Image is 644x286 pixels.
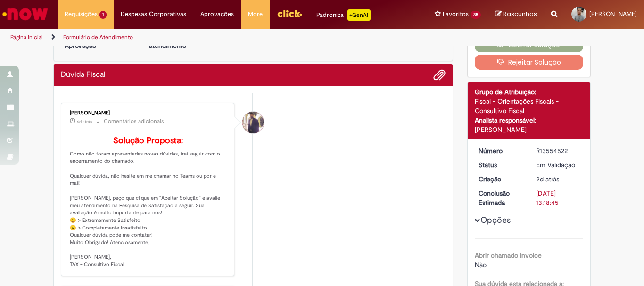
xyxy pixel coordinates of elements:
a: Formulário de Atendimento [63,33,133,41]
div: Gabriel Rodrigues Barao [242,112,264,133]
b: Abrir chamado Invoice [475,251,542,260]
dt: Criação [471,174,529,184]
time: 25/09/2025 13:23:21 [77,119,92,124]
dt: Conclusão Estimada [471,188,529,207]
div: Grupo de Atribuição: [475,87,584,97]
span: 6d atrás [77,119,92,124]
dt: Status [471,160,529,170]
div: R13554522 [536,146,580,155]
span: Aprovações [200,9,234,19]
span: 35 [471,11,481,19]
dt: Número [471,146,529,155]
img: click_logo_yellow_360x200.png [277,7,302,21]
div: [DATE] 13:18:45 [536,188,580,207]
span: Despesas Corporativas [121,9,186,19]
span: Favoritos [443,9,469,19]
img: ServiceNow [1,5,50,24]
p: +GenAi [347,9,371,21]
a: Página inicial [10,33,43,41]
span: More [248,9,263,19]
button: Rejeitar Solução [475,55,584,70]
h2: Dúvida Fiscal Histórico de tíquete [61,71,106,79]
div: Em Validação [536,160,580,170]
span: 1 [99,11,107,19]
time: 22/09/2025 11:18:41 [536,175,559,183]
span: 9d atrás [536,175,559,183]
span: Requisições [65,9,98,19]
p: Como não foram apresentadas novas dúvidas, irei seguir com o encerramento do chamado. Qualquer dú... [70,136,227,269]
div: Padroniza [316,9,371,21]
span: [PERSON_NAME] [589,10,637,18]
b: Solução Proposta: [113,135,183,146]
div: Fiscal - Orientações Fiscais - Consultivo Fiscal [475,97,584,115]
ul: Trilhas de página [7,29,422,46]
a: Rascunhos [495,10,537,19]
div: 22/09/2025 11:18:41 [536,174,580,184]
button: Adicionar anexos [433,69,446,81]
div: [PERSON_NAME] [475,125,584,134]
span: Não [475,261,487,269]
div: [PERSON_NAME] [70,110,227,116]
small: Comentários adicionais [104,117,164,125]
span: Rascunhos [503,9,537,18]
div: Analista responsável: [475,115,584,125]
